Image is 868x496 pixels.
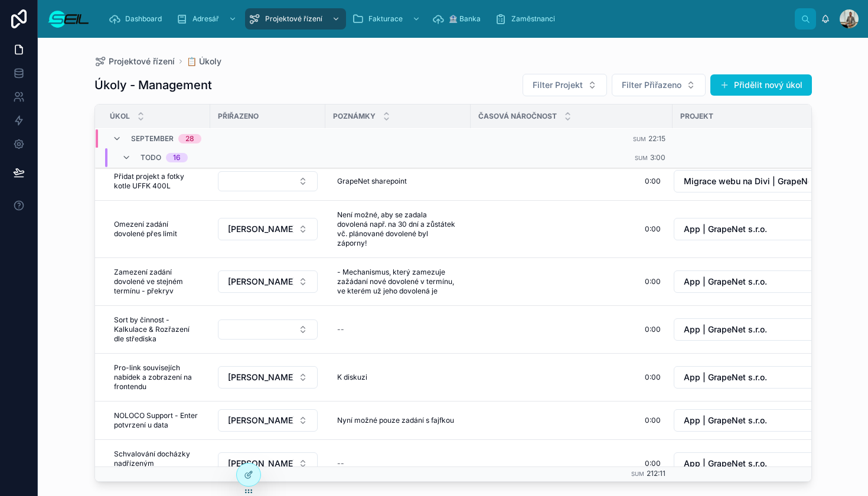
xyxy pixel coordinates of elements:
[337,177,407,186] span: GrapeNet sharepoint
[217,409,318,432] a: Select Button
[533,79,583,91] span: Filter Projekt
[684,223,767,235] span: App | GrapeNet s.r.o.
[612,74,706,96] button: Select Button
[114,220,198,239] span: Omezení zadání dovolené přes limit
[94,56,175,67] a: Projektové řízení
[684,415,767,426] span: App | GrapeNet s.r.o.
[332,320,464,339] a: --
[645,459,661,468] span: 0:00
[429,8,489,30] a: 🏦 Banka
[332,411,464,430] a: Nyní možné pouze zadání s fajfkou
[673,452,833,475] a: Select Button
[337,210,459,248] span: Není možné, aby se zadala dovolená např. na 30 dní a zůstátek vč. plánované dovolené byl záporny!
[217,452,318,475] a: Select Button
[337,267,459,296] span: - Mechanismus, který zamezuje zažádaní nové dovolené v termínu, ve kterém už jeho dovolená je
[217,319,318,340] a: Select Button
[228,415,293,426] span: [PERSON_NAME], BBA
[218,452,318,475] button: Select Button
[674,452,833,475] button: Select Button
[218,366,318,389] button: Select Button
[228,223,293,235] span: [PERSON_NAME], BBA
[633,135,646,142] small: Sum
[684,324,767,335] span: App | GrapeNet s.r.o.
[125,14,162,24] span: Dashboard
[478,411,665,430] a: 0:00
[673,409,833,432] a: Select Button
[674,318,833,341] button: Select Button
[217,270,318,293] a: Select Button
[185,134,194,143] div: 28
[265,14,322,24] span: Projektové řízení
[109,56,175,67] span: Projektové řízení
[684,458,767,469] span: App | GrapeNet s.r.o.
[218,409,318,432] button: Select Button
[333,112,376,121] span: Poznámky
[110,112,130,121] span: Úkol
[217,366,318,389] a: Select Button
[645,373,661,382] span: 0:00
[332,263,464,301] a: - Mechanismus, který zamezuje zažádaní nové dovolené v termínu, ve kterém už jeho dovolená je
[684,276,767,288] span: App | GrapeNet s.r.o.
[218,171,318,191] button: Select Button
[449,14,481,24] span: 🏦 Banka
[192,14,219,24] span: Adresář
[673,366,833,389] a: Select Button
[217,171,318,192] a: Select Button
[218,112,259,121] span: Přiřazeno
[645,224,661,234] span: 0:00
[114,411,198,430] span: NOLOCO Support - Enter potvrzení u data
[674,270,833,293] button: Select Button
[674,218,833,240] button: Select Button
[635,154,648,161] small: Sum
[673,217,833,241] a: Select Button
[332,368,464,387] a: K diskuzi
[478,272,665,291] a: 0:00
[478,368,665,387] a: 0:00
[332,205,464,253] a: Není možné, aby se zadala dovolená např. na 30 dní a zůstátek vč. plánované dovolené byl záporny!
[511,14,555,24] span: Zaměstnanci
[647,469,665,478] span: 212:11
[673,318,833,341] a: Select Button
[478,454,665,473] a: 0:00
[645,177,661,186] span: 0:00
[131,134,174,143] span: September
[99,6,795,32] div: scrollable content
[337,416,454,425] span: Nyní možné pouze zadání s fajfkou
[368,14,403,24] span: Fakturace
[710,74,812,96] button: Přidělit nový úkol
[478,320,665,339] a: 0:00
[109,445,203,482] a: Schvalování docházky nadřízeným pracovníkem
[109,167,203,195] a: Přidat projekt a fotky kotle UFFK 400L
[114,172,198,191] span: Přidat projekt a fotky kotle UFFK 400L
[674,366,833,389] button: Select Button
[114,363,198,391] span: Pro-link souvisejích nabídek a zobrazení na frontendu
[684,371,767,383] span: App | GrapeNet s.r.o.
[218,270,318,293] button: Select Button
[337,325,344,334] div: --
[478,220,665,239] a: 0:00
[47,9,90,28] img: App logo
[218,319,318,340] button: Select Button
[245,8,346,30] a: Projektové řízení
[645,416,661,425] span: 0:00
[332,454,464,473] a: --
[674,170,833,192] button: Select Button
[645,277,661,286] span: 0:00
[332,172,464,191] a: GrapeNet sharepoint
[218,218,318,240] button: Select Button
[114,449,198,478] span: Schvalování docházky nadřízeným pracovníkem
[173,153,181,162] div: 16
[673,270,833,293] a: Select Button
[109,406,203,435] a: NOLOCO Support - Enter potvrzení u data
[109,358,203,396] a: Pro-link souvisejích nabídek a zobrazení na frontendu
[337,373,367,382] span: K diskuzi
[228,276,293,288] span: [PERSON_NAME], BBA
[187,56,221,67] a: 📋 Úkoly
[114,315,198,344] span: Sort by činnost - Kalkulace & Rozřazení dle střediska
[109,311,203,348] a: Sort by činnost - Kalkulace & Rozřazení dle střediska
[109,263,203,301] a: Zamezení zadání dovolené ve stejném termínu - překryv
[674,409,833,432] button: Select Button
[622,79,681,91] span: Filter Přiřazeno
[337,459,344,468] div: --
